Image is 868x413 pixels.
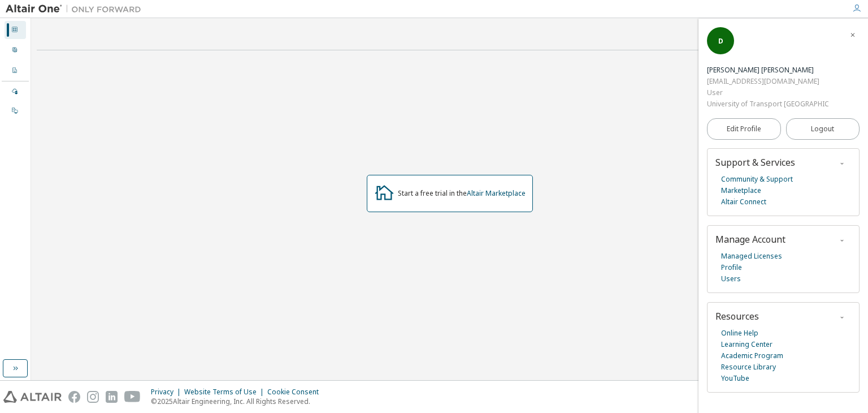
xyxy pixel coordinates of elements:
span: Edit Profile [727,124,761,134]
a: Profile [721,262,742,273]
div: On Prem [5,102,26,120]
a: Altair Connect [721,196,766,208]
a: Resource Library [721,362,776,373]
div: Privacy [151,388,184,397]
div: Dashboard [5,21,26,39]
div: Cookie Consent [267,388,325,397]
img: youtube.svg [124,391,141,403]
a: Community & Support [721,174,793,185]
div: Start a free trial in the [398,189,526,198]
img: altair_logo.svg [3,391,62,403]
div: Managed [5,83,26,101]
span: Logout [811,123,834,135]
a: Marketplace [721,185,761,196]
div: Dang Khoa Duong Pham [707,64,829,76]
span: Manage Account [715,233,785,246]
a: Learning Center [721,339,772,350]
div: [EMAIL_ADDRESS][DOMAIN_NAME] [707,76,829,87]
a: Managed Licenses [721,251,782,262]
img: facebook.svg [68,391,80,403]
a: Academic Program [721,350,783,362]
p: © 2025 Altair Engineering, Inc. All Rights Reserved. [151,397,325,406]
a: YouTube [721,373,749,384]
img: linkedin.svg [106,391,118,403]
a: Edit Profile [707,118,781,140]
div: Website Terms of Use [184,388,267,397]
a: Altair Marketplace [467,188,526,198]
div: User Profile [5,41,26,59]
div: Company Profile [5,62,26,80]
div: User [707,87,829,98]
span: D [718,36,723,46]
img: Altair One [6,3,147,15]
span: Support & Services [715,156,795,169]
span: Resources [715,310,759,322]
img: instagram.svg [87,391,99,403]
button: Logout [786,118,860,140]
a: Online Help [721,328,758,339]
a: Users [721,273,741,285]
div: University of Transport [GEOGRAPHIC_DATA] [707,98,829,110]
